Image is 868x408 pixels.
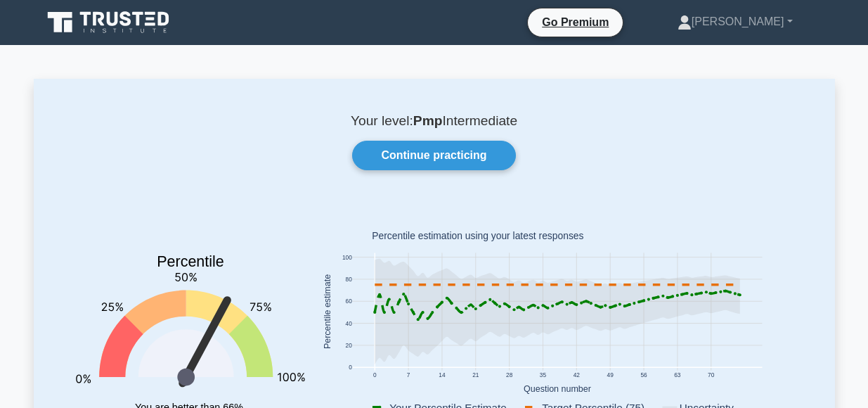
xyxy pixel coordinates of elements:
text: 56 [640,371,647,378]
a: Continue practicing [352,141,515,170]
text: 49 [607,371,614,378]
text: 70 [708,371,715,378]
text: 0 [373,371,376,378]
a: [PERSON_NAME] [644,8,827,36]
text: 80 [345,276,352,283]
text: 20 [345,342,352,349]
text: 42 [573,371,580,378]
text: 40 [345,320,352,327]
text: Percentile [157,253,224,270]
text: 28 [506,371,513,378]
p: Your level: Intermediate [67,113,801,129]
text: Question number [524,384,591,394]
text: Percentile estimate [323,274,332,349]
text: 35 [539,371,546,378]
text: 14 [439,371,446,378]
text: Percentile estimation using your latest responses [372,231,583,242]
a: Go Premium [533,13,617,31]
text: 63 [674,371,681,378]
text: 0 [349,364,352,371]
text: 100 [342,254,351,261]
b: Pmp [413,113,443,128]
text: 21 [472,371,479,378]
text: 7 [406,371,410,378]
text: 60 [345,298,352,305]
